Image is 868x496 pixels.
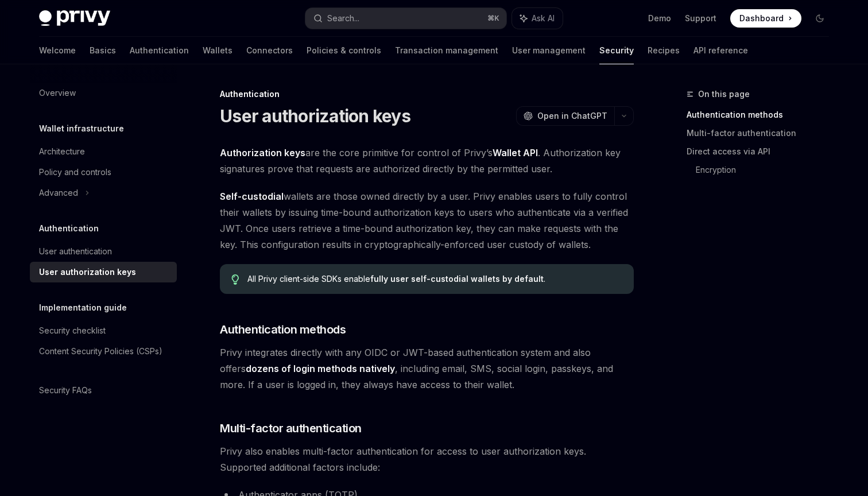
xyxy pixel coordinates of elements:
[696,161,838,179] a: Encryption
[39,145,85,158] div: Architecture
[39,344,162,358] div: Content Security Policies (CSPs)
[130,37,189,64] a: Authentication
[687,106,838,124] a: Authentication methods
[739,13,784,24] span: Dashboard
[487,14,499,23] span: ⌘ K
[370,274,544,284] strong: fully user self-custodial wallets by default
[30,83,177,103] a: Overview
[39,265,136,279] div: User authorization keys
[685,13,716,24] a: Support
[39,10,110,26] img: dark logo
[39,186,78,200] div: Advanced
[220,191,284,202] strong: Self-custodial
[220,106,410,126] h1: User authorization keys
[537,110,607,122] span: Open in ChatGPT
[246,37,293,64] a: Connectors
[648,37,680,64] a: Recipes
[220,147,305,159] a: Authorization keys
[532,13,555,24] span: Ask AI
[30,141,177,162] a: Architecture
[307,37,381,64] a: Policies & controls
[512,37,586,64] a: User management
[687,142,838,161] a: Direct access via API
[395,37,498,64] a: Transaction management
[648,13,671,24] a: Demo
[220,420,362,436] span: Multi-factor authentication
[90,37,116,64] a: Basics
[30,262,177,282] a: User authorization keys
[516,106,614,126] button: Open in ChatGPT
[39,86,76,100] div: Overview
[220,88,634,100] div: Authentication
[599,37,634,64] a: Security
[220,443,634,475] span: Privy also enables multi-factor authentication for access to user authorization keys. Supported a...
[39,122,124,135] h5: Wallet infrastructure
[231,274,239,285] svg: Tip
[698,87,750,101] span: On this page
[39,324,106,338] div: Security checklist
[30,380,177,401] a: Security FAQs
[493,147,538,159] a: Wallet API
[30,241,177,262] a: User authentication
[220,145,634,177] span: are the core primitive for control of Privy’s . Authorization key signatures prove that requests ...
[39,165,111,179] div: Policy and controls
[512,8,563,29] button: Ask AI
[687,124,838,142] a: Multi-factor authentication
[39,37,76,64] a: Welcome
[693,37,748,64] a: API reference
[30,162,177,183] a: Policy and controls
[220,188,634,253] span: wallets are those owned directly by a user. Privy enables users to fully control their wallets by...
[246,363,395,375] a: dozens of login methods natively
[220,344,634,393] span: Privy integrates directly with any OIDC or JWT-based authentication system and also offers , incl...
[811,9,829,28] button: Toggle dark mode
[30,320,177,341] a: Security checklist
[730,9,801,28] a: Dashboard
[39,301,127,315] h5: Implementation guide
[220,321,346,338] span: Authentication methods
[305,8,506,29] button: Search...⌘K
[30,341,177,362] a: Content Security Policies (CSPs)
[247,273,622,285] div: All Privy client-side SDKs enable .
[327,11,359,25] div: Search...
[39,222,99,235] h5: Authentication
[39,383,92,397] div: Security FAQs
[203,37,232,64] a: Wallets
[39,245,112,258] div: User authentication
